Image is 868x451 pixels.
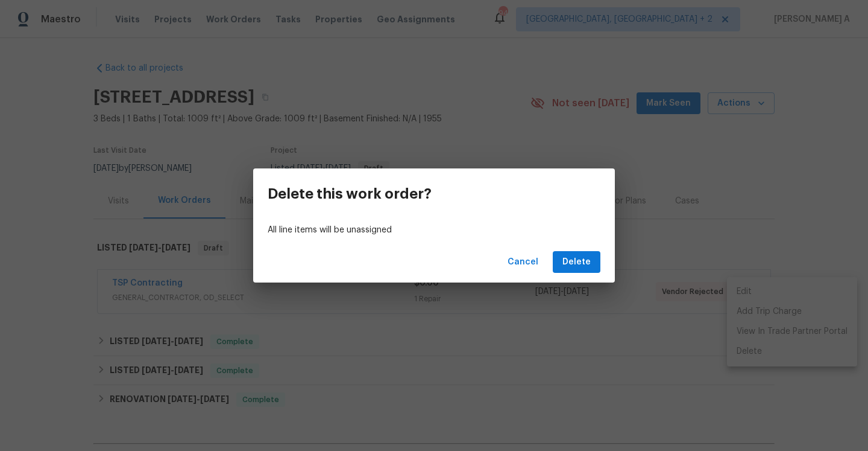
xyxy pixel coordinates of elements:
[553,251,600,273] button: Delete
[508,255,538,270] span: Cancel
[268,185,432,202] h3: Delete this work order?
[268,224,600,237] p: All line items will be unassigned
[503,251,543,273] button: Cancel
[562,255,591,270] span: Delete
